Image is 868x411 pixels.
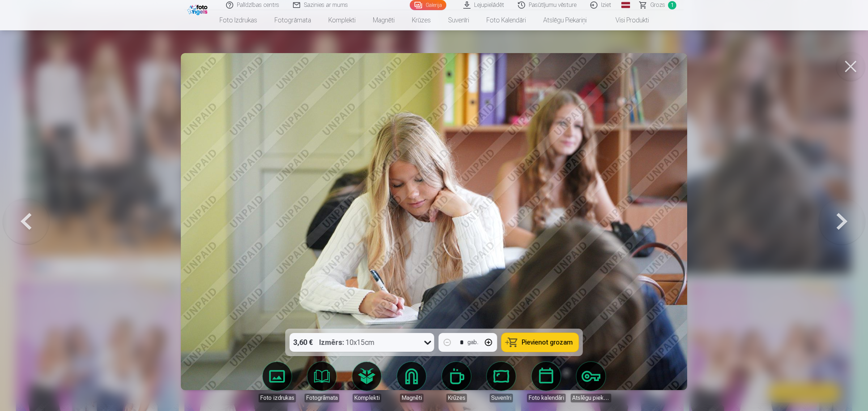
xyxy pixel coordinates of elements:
a: Foto kalendāri [526,362,566,402]
a: Suvenīri [481,362,522,402]
span: Pievienot grozam [522,339,573,346]
div: Suvenīri [490,394,513,402]
a: Fotogrāmata [266,10,320,30]
div: 10x15cm [319,333,375,352]
div: Fotogrāmata [305,394,339,402]
button: Pievienot grozam [502,333,579,352]
span: 1 [668,1,676,9]
a: Foto izdrukas [211,10,266,30]
a: Komplekti [346,362,387,402]
div: 3,60 € [290,333,316,352]
div: Foto kalendāri [527,394,566,402]
div: Komplekti [353,394,381,402]
strong: Izmērs : [319,337,344,347]
div: Atslēgu piekariņi [571,394,611,402]
a: Foto kalendāri [478,10,535,30]
a: Visi produkti [595,10,658,30]
a: Suvenīri [439,10,478,30]
a: Foto izdrukas [257,362,297,402]
a: Atslēgu piekariņi [571,362,611,402]
div: Foto izdrukas [259,394,296,402]
a: Atslēgu piekariņi [535,10,595,30]
a: Krūzes [436,362,477,402]
div: gab. [468,338,478,347]
div: Magnēti [400,394,424,402]
a: Magnēti [364,10,403,30]
a: Magnēti [391,362,432,402]
img: /fa1 [187,3,209,15]
a: Komplekti [320,10,364,30]
a: Fotogrāmata [302,362,342,402]
span: Grozs [650,1,665,9]
div: Krūzes [446,394,467,402]
a: Krūzes [403,10,439,30]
